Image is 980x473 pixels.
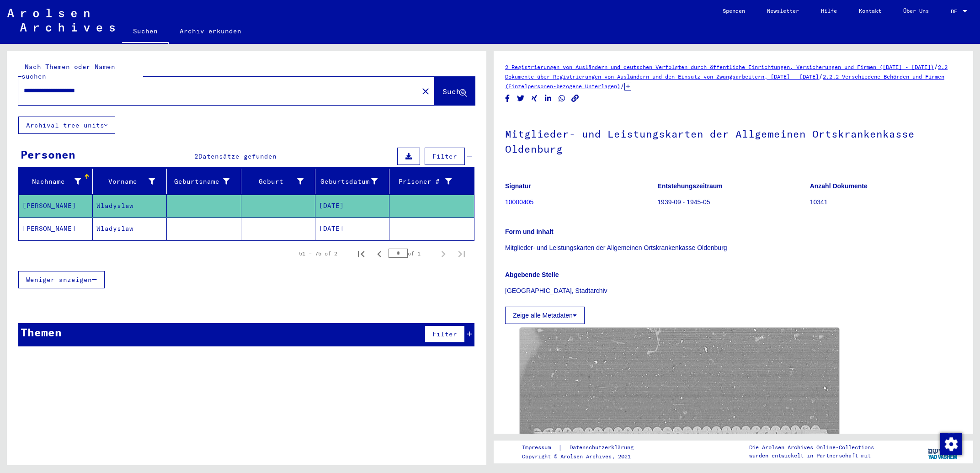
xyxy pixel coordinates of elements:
p: Copyright © Arolsen Archives, 2021 [522,452,644,461]
mat-cell: [PERSON_NAME] [19,218,93,240]
div: Themen [21,324,62,340]
button: Weniger anzeigen [18,271,105,288]
button: Clear [416,82,435,100]
p: wurden entwickelt in Partnerschaft mit [749,452,874,460]
button: Share on Facebook [503,93,512,104]
b: Entstehungszeitraum [657,182,722,190]
div: | [522,443,644,452]
button: Filter [425,325,465,343]
button: Copy link [570,93,580,104]
a: 10000405 [505,198,533,206]
mat-header-cell: Geburtsdatum [315,169,389,194]
p: 1939-09 - 1945-05 [657,197,809,207]
div: Geburt‏ [245,177,304,186]
mat-cell: [DATE] [315,195,389,217]
button: Suche [435,77,475,105]
img: yv_logo.png [926,440,960,463]
button: First page [352,244,370,263]
div: 51 – 75 of 2 [299,250,337,258]
div: Nachname [22,174,92,189]
p: [GEOGRAPHIC_DATA], Stadtarchiv [505,286,962,296]
mat-icon: close [420,86,431,97]
div: Prisoner # [393,174,463,189]
a: Archiv erkunden [169,20,252,42]
span: Filter [432,152,457,160]
mat-header-cell: Prisoner # [389,169,474,194]
p: Die Arolsen Archives Online-Collections [749,443,874,452]
span: DE [951,8,961,15]
div: Prisoner # [393,177,452,186]
b: Signatur [505,182,531,190]
button: Share on Xing [530,93,539,104]
b: Abgebende Stelle [505,271,559,278]
div: Geburtsdatum [319,174,389,189]
a: Suchen [122,20,169,44]
div: Geburt‏ [245,174,315,189]
button: Zeige alle Metadaten [505,307,585,324]
img: Zustimmung ändern [940,433,962,455]
span: Suche [442,87,465,96]
button: Share on Twitter [516,93,526,104]
span: Weniger anzeigen [26,276,92,284]
span: / [819,72,823,80]
div: Nachname [22,177,81,186]
button: Filter [425,148,465,165]
div: Vorname [96,177,155,186]
div: of 1 [389,249,434,258]
p: Mitglieder- und Leistungskarten der Allgemeinen Ortskrankenkasse Oldenburg [505,243,962,253]
div: Vorname [96,174,166,189]
button: Last page [453,244,471,263]
span: Datensätze gefunden [198,152,277,160]
mat-header-cell: Geburt‏ [241,169,315,194]
mat-cell: Wladyslaw [93,218,167,240]
span: / [620,82,624,90]
mat-cell: Wladyslaw [93,195,167,217]
button: Share on LinkedIn [543,93,553,104]
mat-cell: [DATE] [315,218,389,240]
h1: Mitglieder- und Leistungskarten der Allgemeinen Ortskrankenkasse Oldenburg [505,113,962,168]
b: Anzahl Dokumente [810,182,868,190]
span: 2 [194,152,198,160]
button: Share on WhatsApp [557,93,567,104]
b: Form und Inhalt [505,228,554,235]
img: Arolsen_neg.svg [7,9,115,32]
button: Previous page [370,244,389,263]
mat-cell: [PERSON_NAME] [19,195,93,217]
div: Geburtsname [170,174,240,189]
span: / [934,63,938,71]
a: 2 Registrierungen von Ausländern und deutschen Verfolgten durch öffentliche Einrichtungen, Versic... [505,64,934,70]
button: Next page [434,244,453,263]
mat-header-cell: Nachname [19,169,93,194]
span: Filter [432,330,457,338]
a: Impressum [522,443,558,452]
mat-label: Nach Themen oder Namen suchen [21,63,115,80]
mat-header-cell: Geburtsname [167,169,241,194]
button: Archival tree units [18,117,115,134]
div: Personen [21,146,75,163]
mat-header-cell: Vorname [93,169,167,194]
div: Geburtsname [170,177,229,186]
a: Datenschutzerklärung [562,443,644,452]
p: 10341 [810,197,962,207]
div: Geburtsdatum [319,177,378,186]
